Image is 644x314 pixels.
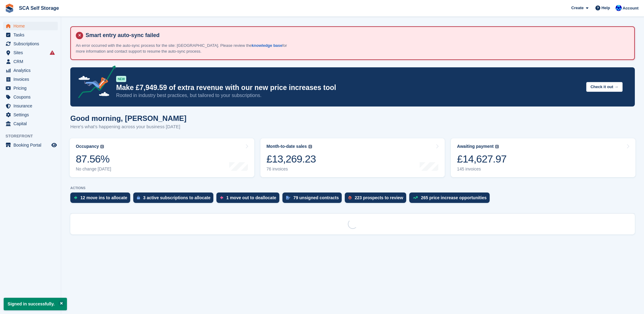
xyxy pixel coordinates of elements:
[116,76,126,82] div: NEW
[70,123,186,130] p: Here's what's happening across your business [DATE]
[451,138,635,177] a: Awaiting payment £14,627.97 145 invoices
[421,195,487,200] div: 265 price increase opportunities
[100,145,104,148] img: icon-info-grey-7440780725fd019a000dd9b08b2336e03edf1995a4989e88bcd33f0948082b44.svg
[13,22,50,30] span: Home
[252,43,282,48] a: knowledge base
[73,65,116,100] img: price-adjustments-announcement-icon-8257ccfd72463d97f412b2fc003d46551f7dbcb40ab6d574587a9cd5c0d94...
[267,166,316,172] div: 76 invoices
[17,3,61,13] a: SCA Self Storage
[13,48,50,57] span: Sites
[50,141,58,149] a: Preview store
[13,141,50,149] span: Booking Portal
[616,5,622,11] img: Kelly Neesham
[76,153,111,165] div: 87.56%
[76,43,290,54] p: An error occurred with the auto-sync process for the site: [GEOGRAPHIC_DATA]. Please review the f...
[3,110,58,119] a: menu
[5,4,14,13] img: stora-icon-8386f47178a22dfd0bd8f6a31ec36ba5ce8667c1dd55bd0f319d3a0aa187defe.svg
[6,133,61,139] span: Storefront
[586,82,623,92] button: Check it out →
[13,31,50,39] span: Tasks
[70,193,133,206] a: 12 move ins to allocate
[623,5,638,11] span: Account
[282,193,345,206] a: 79 unsigned contracts
[3,22,58,30] a: menu
[457,144,494,149] div: Awaiting payment
[3,102,58,110] a: menu
[13,39,50,48] span: Subscriptions
[602,5,610,11] span: Help
[116,92,581,99] p: Rooted in industry best practices, but tailored to your subscriptions.
[457,153,506,165] div: £14,627.97
[70,114,186,122] h1: Good morning, [PERSON_NAME]
[13,102,50,110] span: Insurance
[3,93,58,101] a: menu
[76,166,111,172] div: No change [DATE]
[355,195,403,200] div: 223 prospects to review
[3,75,58,84] a: menu
[13,93,50,101] span: Coupons
[13,75,50,84] span: Invoices
[70,186,635,190] p: ACTIONS
[220,196,223,200] img: move_outs_to_deallocate_icon-f764333ba52eb49d3ac5e1228854f67142a1ed5810a6f6cc68b1a99e826820c5.svg
[286,196,290,200] img: contract_signature_icon-13c848040528278c33f63329250d36e43548de30e8caae1d1a13099fd9432cc5.svg
[216,193,282,206] a: 1 move out to deallocate
[13,84,50,92] span: Pricing
[74,196,77,200] img: move_ins_to_allocate_icon-fdf77a2bb77ea45bf5b3d319d69a93e2d87916cf1d5bf7949dd705db3b84f3ca.svg
[260,138,445,177] a: Month-to-date sales £13,269.23 76 invoices
[267,153,316,165] div: £13,269.23
[3,66,58,75] a: menu
[13,110,50,119] span: Settings
[4,298,67,310] p: Signed in successfully.
[80,195,127,200] div: 12 move ins to allocate
[308,145,312,148] img: icon-info-grey-7440780725fd019a000dd9b08b2336e03edf1995a4989e88bcd33f0948082b44.svg
[3,84,58,92] a: menu
[3,141,58,149] a: menu
[3,48,58,57] a: menu
[413,196,418,199] img: price_increase_opportunities-93ffe204e8149a01c8c9dc8f82e8f89637d9d84a8eef4429ea346261dce0b2c0.svg
[345,193,409,206] a: 223 prospects to review
[137,196,140,200] img: active_subscription_to_allocate_icon-d502201f5373d7db506a760aba3b589e785aa758c864c3986d89f69b8ff3...
[495,145,499,148] img: icon-info-grey-7440780725fd019a000dd9b08b2336e03edf1995a4989e88bcd33f0948082b44.svg
[143,195,210,200] div: 3 active subscriptions to allocate
[571,5,583,11] span: Create
[13,57,50,66] span: CRM
[348,196,351,200] img: prospect-51fa495bee0391a8d652442698ab0144808aea92771e9ea1ae160a38d050c398.svg
[13,119,50,128] span: Capital
[3,31,58,39] a: menu
[457,166,506,172] div: 145 invoices
[293,195,339,200] div: 79 unsigned contracts
[76,144,99,149] div: Occupancy
[409,193,493,206] a: 265 price increase opportunities
[83,32,629,39] h4: Smart entry auto-sync failed
[50,50,55,55] i: Smart entry sync failures have occurred
[3,39,58,48] a: menu
[70,138,254,177] a: Occupancy 87.56% No change [DATE]
[3,57,58,66] a: menu
[226,195,276,200] div: 1 move out to deallocate
[133,193,216,206] a: 3 active subscriptions to allocate
[116,83,581,92] p: Make £7,949.59 of extra revenue with our new price increases tool
[267,144,307,149] div: Month-to-date sales
[3,119,58,128] a: menu
[13,66,50,75] span: Analytics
